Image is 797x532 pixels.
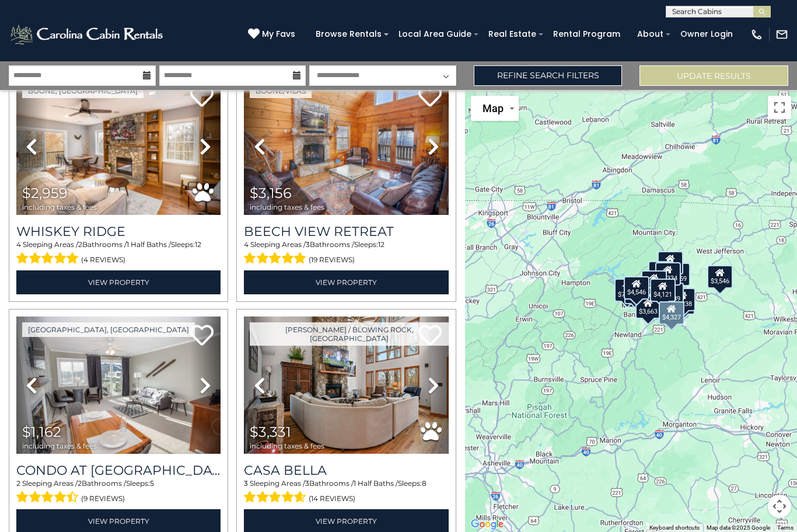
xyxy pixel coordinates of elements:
a: Whiskey Ridge [16,224,221,239]
a: Refine Search Filters [474,65,623,86]
a: Beech View Retreat [244,224,448,239]
a: View Property [244,270,448,294]
div: $3,546 [707,265,733,288]
span: including taxes & fees [22,203,97,211]
div: $7,361 [642,270,667,293]
span: including taxes & fees [22,442,97,450]
img: Google [468,517,506,532]
span: 5 [150,479,154,488]
div: $3,387 [649,261,674,284]
div: $3,156 [658,251,683,274]
span: 4 [244,240,249,249]
a: Terms (opens in new tab) [777,524,793,531]
div: Sleeping Areas / Bathrooms / Sleeps: [244,239,448,267]
a: Boone/Vilas [250,84,312,98]
a: Browse Rentals [310,25,387,43]
div: $4,121 [650,279,676,302]
span: 1 Half Baths / [354,479,398,488]
span: 2 [78,240,82,249]
span: 1 Half Baths / [127,240,171,249]
img: White-1-2.png [9,23,166,46]
span: 3 [244,479,248,488]
div: $4,327 [659,301,684,324]
span: (4 reviews) [81,252,125,267]
span: including taxes & fees [250,203,324,211]
span: 4 [16,240,21,249]
a: Add to favorites [418,85,442,110]
a: Open this area in Google Maps (opens a new window) [468,517,506,532]
div: $4,546 [624,276,649,299]
span: 2 [16,479,20,488]
div: Sleeping Areas / Bathrooms / Sleeps: [244,478,448,506]
a: My Favs [248,28,298,41]
span: (9 reviews) [81,491,125,506]
span: 2 [78,479,82,488]
img: phone-regular-white.png [750,28,763,41]
button: Map camera controls [768,495,791,518]
a: Boone, [GEOGRAPHIC_DATA] [22,84,144,98]
a: [GEOGRAPHIC_DATA], [GEOGRAPHIC_DATA] [22,322,195,337]
button: Change map style [471,96,519,121]
a: Rental Program [547,25,626,43]
span: 3 [306,240,310,249]
a: [PERSON_NAME] / Blowing Rock, [GEOGRAPHIC_DATA] [250,322,448,346]
div: $3,663 [635,295,661,319]
span: Map [483,102,504,114]
img: thumbnail_163280808.jpeg [16,317,221,454]
span: $3,156 [250,185,292,201]
span: 3 [305,479,309,488]
a: Add to favorites [190,85,214,110]
span: My Favs [262,28,295,40]
a: Add to favorites [190,324,214,349]
a: About [631,25,669,43]
span: Map data ©2025 Google [707,524,770,531]
span: $2,959 [22,185,68,201]
button: Toggle fullscreen view [768,96,791,119]
a: Condo at [GEOGRAPHIC_DATA] [16,463,221,478]
span: $1,162 [22,423,61,440]
img: thumbnail_163279098.jpeg [16,78,221,215]
h3: Condo at Pinnacle Inn Resort [16,463,221,478]
span: (19 reviews) [309,252,355,267]
a: View Property [16,270,221,294]
a: Casa Bella [244,463,448,478]
button: Keyboard shortcuts [649,524,700,532]
span: 8 [422,479,427,488]
span: 12 [195,240,201,249]
div: $7,902 [615,279,641,302]
img: thumbnail_163266397.jpeg [244,78,448,215]
a: Real Estate [483,25,542,43]
img: thumbnail_163288229.jpeg [244,317,448,454]
div: Sleeping Areas / Bathrooms / Sleeps: [16,478,221,506]
div: Sleeping Areas / Bathrooms / Sleeps: [16,239,221,267]
span: including taxes & fees [250,442,324,450]
span: (14 reviews) [309,491,355,506]
a: Local Area Guide [393,25,477,43]
div: $6,334 [655,262,681,286]
img: mail-regular-white.png [775,28,788,41]
button: Update Results [639,65,788,86]
span: 12 [378,240,384,249]
a: Owner Login [674,25,739,43]
span: $3,331 [250,423,291,440]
